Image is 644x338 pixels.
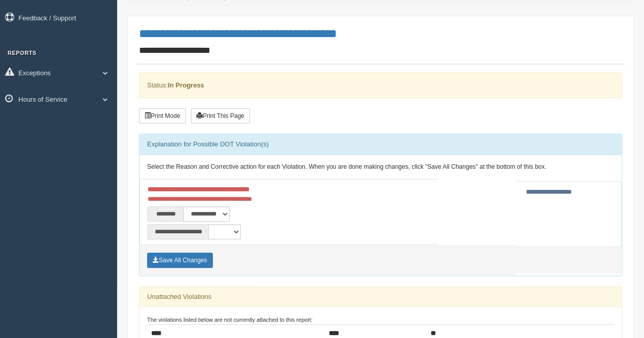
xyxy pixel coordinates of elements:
button: Print This Page [191,108,250,124]
div: Unattached Violations [139,287,622,307]
strong: In Progress [167,81,204,89]
div: Explanation for Possible DOT Violation(s) [139,134,622,155]
small: The violations listed below are not currently attached to this report: [147,317,313,323]
div: Status: [139,72,622,98]
div: Select the Reason and Corrective action for each Violation. When you are done making changes, cli... [139,155,622,179]
button: Save [147,253,213,268]
button: Print Mode [139,108,186,124]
